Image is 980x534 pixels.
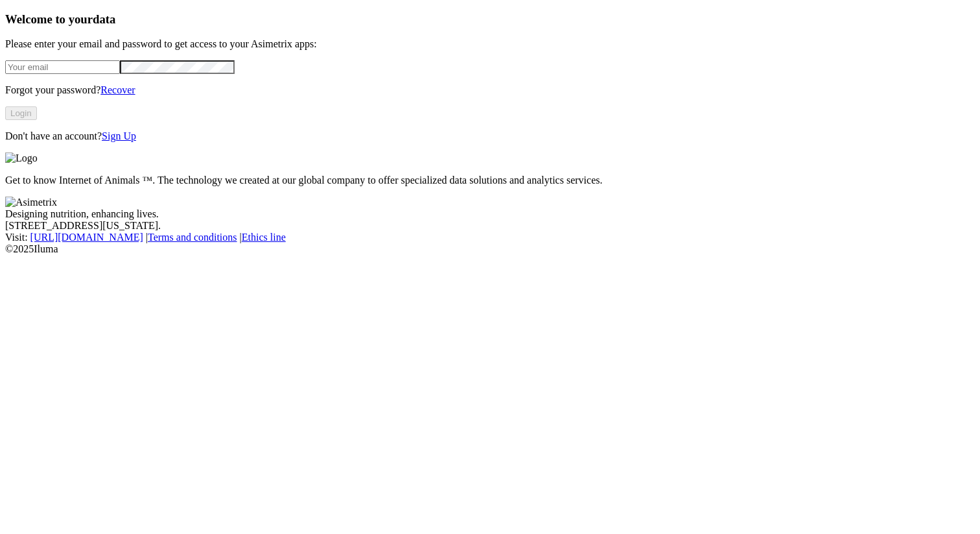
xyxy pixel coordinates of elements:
a: Sign Up [102,130,136,141]
a: [URL][DOMAIN_NAME] [30,232,143,243]
div: Designing nutrition, enhancing lives. [5,208,975,220]
a: Terms and conditions [148,232,237,243]
a: Recover [100,84,135,95]
p: Forgot your password? [5,84,975,96]
p: Please enter your email and password to get access to your Asimetrix apps: [5,38,975,50]
button: Login [5,106,37,120]
div: [STREET_ADDRESS][US_STATE]. [5,220,975,232]
div: Visit : | | [5,232,975,243]
img: Asimetrix [5,197,57,208]
p: Don't have an account? [5,130,975,142]
h3: Welcome to your [5,12,975,27]
div: © 2025 Iluma [5,243,975,255]
span: data [93,12,115,26]
p: Get to know Internet of Animals ™. The technology we created at our global company to offer speci... [5,175,975,186]
img: Logo [5,152,38,164]
input: Your email [5,60,120,74]
a: Ethics line [242,232,286,243]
